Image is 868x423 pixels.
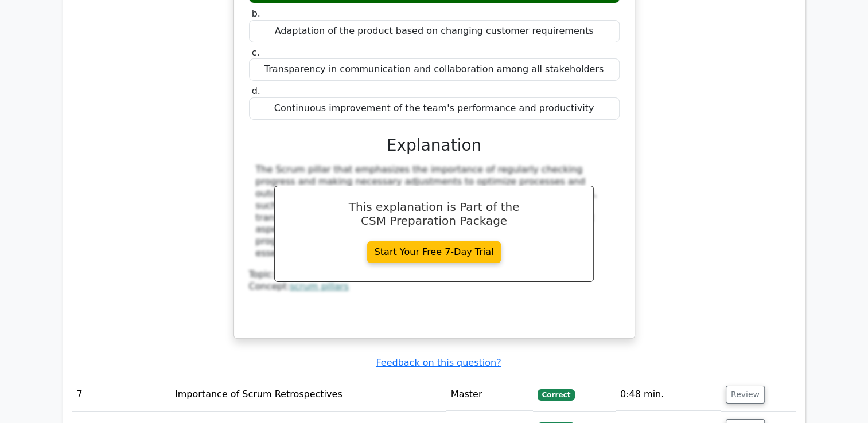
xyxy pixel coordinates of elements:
button: Review [726,386,765,404]
div: Topic: [249,269,620,281]
div: Transparency in communication and collaboration among all stakeholders [249,58,620,81]
div: Continuous improvement of the team's performance and productivity [249,97,620,120]
div: Concept: [249,281,620,293]
span: c. [252,47,260,58]
td: 0:48 min. [616,378,721,411]
a: scrum pillars [290,281,349,292]
a: Feedback on this question? [376,357,501,368]
span: Correct [538,389,575,401]
div: Adaptation of the product based on changing customer requirements [249,20,620,42]
div: The Scrum pillar that emphasizes the importance of regularly checking progress and making necessa... [256,164,613,259]
span: d. [252,85,260,96]
td: Importance of Scrum Retrospectives [170,378,446,411]
td: 7 [72,378,170,411]
span: b. [252,8,260,19]
td: Master [446,378,533,411]
a: Start Your Free 7-Day Trial [367,241,501,263]
h3: Explanation [256,136,613,155]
